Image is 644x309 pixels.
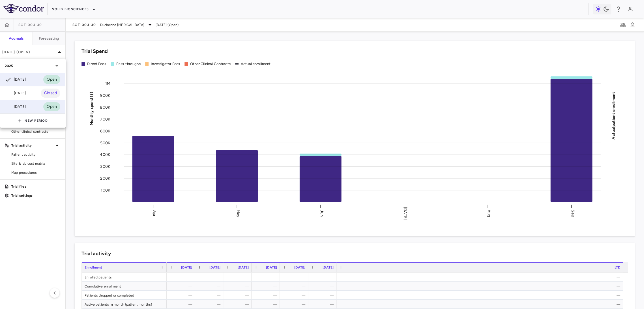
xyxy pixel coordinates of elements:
button: New Period [18,116,48,125]
span: Closed [41,90,60,96]
div: [DATE] [5,76,26,83]
div: 2025 [0,59,65,73]
div: [DATE] [5,103,26,110]
span: Open [43,104,60,110]
div: [DATE] [5,90,26,96]
span: Open [43,76,60,83]
p: 2025 [5,63,13,68]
